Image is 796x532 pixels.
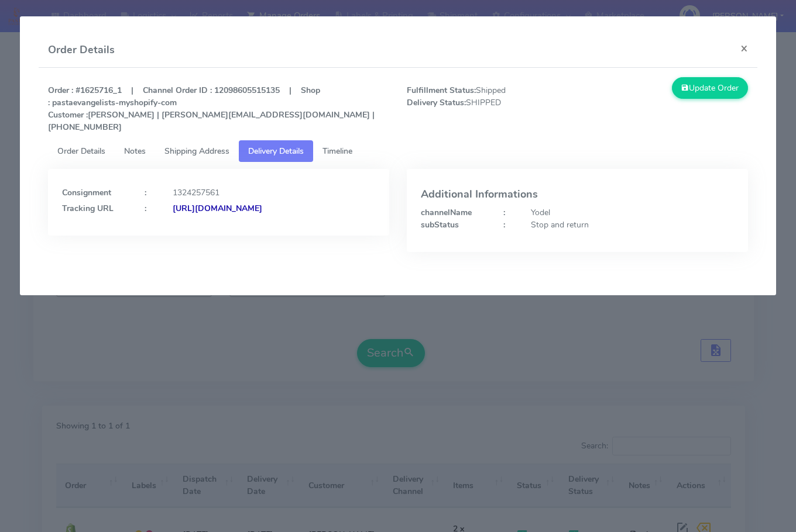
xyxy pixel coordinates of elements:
strong: Customer : [48,109,88,120]
strong: [URL][DOMAIN_NAME] [173,203,262,214]
strong: : [503,219,505,230]
strong: Fulfillment Status: [407,85,476,96]
span: Shipped SHIPPED [398,84,577,133]
h4: Additional Informations [421,189,734,201]
strong: : [145,203,146,214]
strong: Order : #1625716_1 | Channel Order ID : 12098605515135 | Shop : pastaevangelists-myshopify-com [P... [48,85,375,133]
strong: subStatus [421,219,459,230]
strong: Consignment [62,187,111,198]
strong: Tracking URL [62,203,114,214]
ul: Tabs [48,140,747,162]
button: Update Order [672,77,748,99]
div: 1324257561 [164,186,384,199]
strong: : [503,207,505,218]
span: Notes [124,146,146,157]
h4: Order Details [48,42,115,58]
strong: Delivery Status: [407,97,466,108]
span: Order Details [57,146,105,157]
span: Timeline [322,146,352,157]
div: Stop and return [522,219,742,231]
span: Delivery Details [248,146,304,157]
span: Shipping Address [164,146,229,157]
button: Close [731,33,757,64]
strong: channelName [421,207,472,218]
strong: : [145,187,146,198]
div: Yodel [522,206,742,219]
